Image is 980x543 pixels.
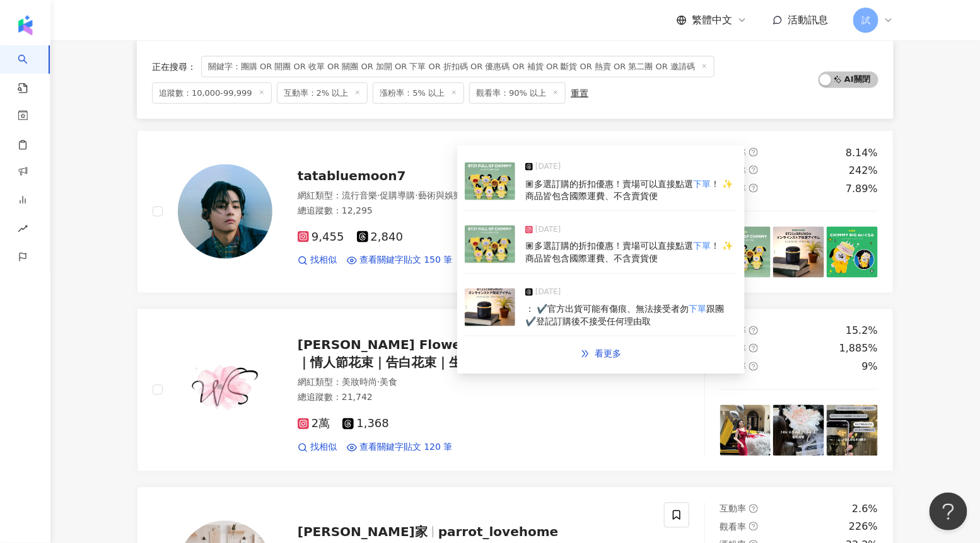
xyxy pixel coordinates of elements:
span: 繁體中文 [692,13,732,27]
mark: 下單 [693,179,711,189]
div: 7.89% [846,182,878,196]
span: 查看關鍵字貼文 150 筆 [359,254,453,267]
span: parrot_lovehome [438,525,558,540]
img: post-image [465,163,515,200]
span: 互動率 [720,147,747,157]
a: 查看關鍵字貼文 150 筆 [347,254,453,267]
span: rise [18,216,28,244]
span: 觀看率 [720,344,747,354]
span: 2,840 [357,231,404,244]
span: [DATE] [535,224,561,236]
span: ！ ✨商品皆包含國際運費、不含賣貨便 [525,241,733,264]
span: [PERSON_NAME]家 [298,525,428,540]
div: 9% [862,360,878,374]
span: 跟團 ✔️登記訂購後不接受任何理由取 [525,304,724,327]
span: 試 [861,13,870,27]
img: post-image [827,405,878,456]
span: 藝術與娛樂 [418,190,462,200]
span: [DATE] [535,161,561,173]
img: post-image [827,227,878,278]
img: KOL Avatar [178,164,272,259]
img: post-image [720,405,771,456]
div: 重置 [571,88,588,98]
div: 2.6% [852,503,878,517]
span: 🏽多選訂購的折扣優惠！賣場可以直接點選 [525,179,693,189]
span: 美食 [380,377,397,387]
span: question-circle [749,522,758,531]
img: post-image [465,226,515,263]
span: 1,368 [342,418,389,431]
span: 漲粉率 [720,183,747,193]
span: question-circle [749,166,758,174]
span: [PERSON_NAME] Flower 台中花店｜永生花束｜香皂花束｜情人節花束｜告白花束｜生日花束✨ [298,338,648,370]
span: ： ✔️官方出貨可能有傷痕、無法接受者勿 [525,304,689,314]
a: search [18,45,43,94]
span: · [377,190,380,200]
img: post-image [773,227,824,278]
span: 流行音樂 [342,190,377,200]
div: 總追蹤數 ： 12,295 [298,205,649,217]
div: 1,885% [839,342,878,356]
div: 網紅類型 ： [298,377,649,389]
span: 觀看率 [720,522,747,532]
div: 8.14% [846,146,878,160]
span: · [377,377,380,387]
a: KOL Avatartatabluemoon7網紅類型：流行音樂·促購導購·藝術與娛樂總追蹤數：12,2959,4552,840找相似查看關鍵字貼文 150 筆互動率question-circl... [137,130,894,294]
span: 觀看率 [720,166,747,176]
span: 互動率 [720,504,747,514]
a: double-right看更多 [568,341,634,367]
span: 互動率：2% 以上 [277,82,368,103]
div: 網紅類型 ： [298,190,649,202]
span: 🏽多選訂購的折扣優惠！賣場可以直接點選 [525,241,693,251]
span: 找相似 [310,442,337,454]
span: 追蹤數：10,000-99,999 [152,82,272,103]
span: 找相似 [310,254,337,267]
a: 找相似 [298,254,337,267]
div: 15.2% [846,324,878,338]
span: 活動訊息 [788,14,828,26]
span: question-circle [749,362,758,371]
img: post-image [720,227,771,278]
a: KOL Avatar[PERSON_NAME] Flower 台中花店｜永生花束｜香皂花束｜情人節花束｜告白花束｜生日花束✨網紅類型：美妝時尚·美食總追蹤數：21,7422萬1,368找相似查看... [137,309,894,472]
a: 找相似 [298,442,337,454]
span: question-circle [749,344,758,353]
span: question-circle [749,148,758,157]
div: 226% [849,520,878,534]
img: KOL Avatar [178,343,272,437]
span: 2萬 [298,418,330,431]
span: question-circle [749,326,758,335]
div: 242% [849,164,878,178]
img: post-image [465,289,515,326]
span: 美妝時尚 [342,377,377,387]
span: 互動率 [720,326,747,336]
iframe: Help Scout Beacon - Open [930,493,967,530]
span: double-right [581,350,590,358]
span: 漲粉率：5% 以上 [373,82,464,103]
span: tatabluemoon7 [298,168,406,183]
img: post-image [773,405,824,456]
span: 看更多 [595,349,621,359]
span: 觀看率：90% 以上 [469,82,566,103]
mark: 下單 [689,304,706,314]
span: 漲粉率 [720,362,747,372]
span: [DATE] [535,287,561,299]
span: 關鍵字：團購 OR 開團 OR 收單 OR 關團 OR 加開 OR 下單 OR 折扣碼 OR 優惠碼 OR 補貨 OR 斷貨 OR 熱賣 OR 第二團 OR 邀請碼 [201,55,715,77]
span: 促購導購 [380,190,415,200]
span: question-circle [749,505,758,513]
mark: 下單 [693,241,711,251]
span: · [415,190,417,200]
span: 正在搜尋 ： [152,61,196,71]
span: question-circle [749,184,758,193]
span: 查看關鍵字貼文 120 筆 [359,442,453,454]
a: 查看關鍵字貼文 120 筆 [347,442,453,454]
img: logo icon [15,15,35,35]
div: 總追蹤數 ： 21,742 [298,392,649,404]
span: 9,455 [298,231,344,244]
